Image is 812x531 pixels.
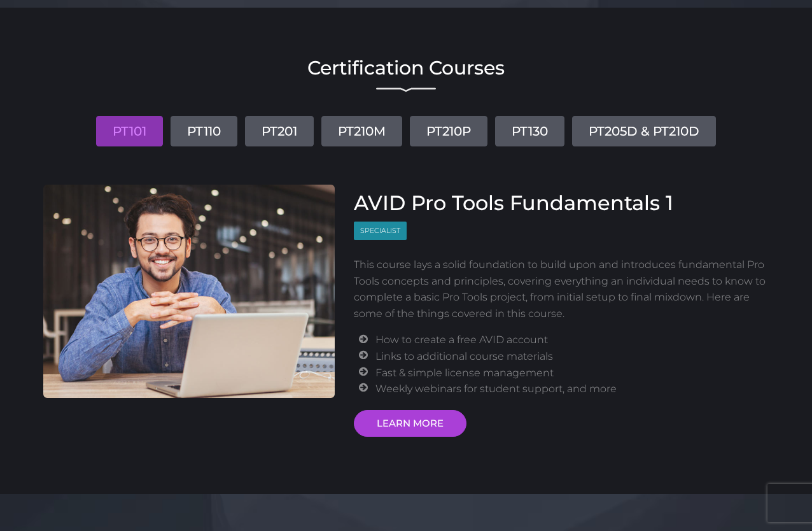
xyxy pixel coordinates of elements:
[572,116,716,146] a: PT205D & PT210D
[43,59,769,78] h2: Certification Courses
[354,222,407,240] span: Specialist
[376,87,436,92] img: decorative line
[375,332,769,348] li: How to create a free AVID account
[495,116,564,146] a: PT130
[171,116,237,146] a: PT110
[354,410,466,437] a: LEARN MORE
[43,185,335,398] img: AVID Pro Tools Fundamentals 1 Course
[245,116,314,146] a: PT201
[354,257,769,322] p: This course lays a solid foundation to build upon and introduces fundamental Pro Tools concepts a...
[410,116,487,146] a: PT210P
[375,348,769,365] li: Links to additional course materials
[375,381,769,397] li: Weekly webinars for student support, and more
[375,365,769,381] li: Fast & simple license management
[96,116,163,146] a: PT101
[321,116,402,146] a: PT210M
[354,191,769,215] h3: AVID Pro Tools Fundamentals 1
